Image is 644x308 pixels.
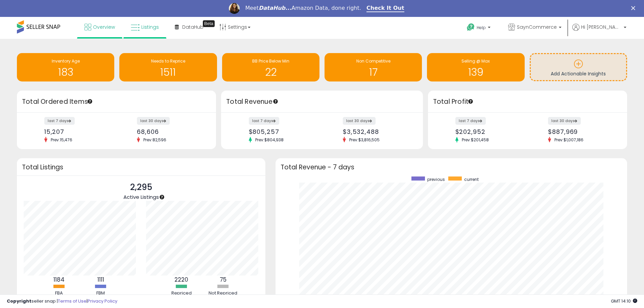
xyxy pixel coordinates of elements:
[343,128,411,135] div: $3,532,488
[548,117,581,125] label: last 30 days
[259,5,291,11] i: DataHub...
[22,97,211,106] h3: Total Ordered Items
[468,98,474,104] div: Tooltip anchor
[356,58,390,64] span: Non Competitive
[7,298,31,304] strong: Copyright
[346,137,383,143] span: Prev: $3,816,505
[464,176,479,182] span: current
[137,117,170,125] label: last 30 days
[214,17,256,37] a: Settings
[140,137,170,143] span: Prev: 82,596
[503,17,567,39] a: SaynCommerce
[531,54,626,80] a: Add Actionable Insights
[161,290,202,297] div: Repriced
[611,298,637,304] span: 2025-09-17 14:10 GMT
[455,117,486,125] label: last 7 days
[433,97,622,106] h3: Total Profit
[477,25,486,30] span: Help
[252,137,287,143] span: Prev: $804,938
[39,290,79,297] div: FBA
[22,165,260,170] h3: Total Listings
[366,5,404,12] a: Check It Out
[58,298,87,304] a: Terms of Use
[79,17,120,37] a: Overview
[170,17,209,37] a: DataHub
[328,67,419,78] h1: 17
[119,53,217,81] a: Needs to Reprice 1511
[126,17,164,37] a: Listings
[151,58,185,64] span: Needs to Reprice
[551,137,587,143] span: Prev: $1,007,186
[226,97,418,106] h3: Total Revenue
[44,117,75,125] label: last 7 days
[159,194,165,200] div: Tooltip anchor
[47,137,76,143] span: Prev: 15,476
[52,58,80,64] span: Inventory Age
[20,67,111,78] h1: 183
[222,53,319,81] a: BB Price Below Min 22
[141,24,159,30] span: Listings
[467,23,475,31] i: Get Help
[203,290,243,297] div: Not Repriced
[229,3,240,14] img: Profile image for Georgie
[53,276,65,284] b: 1184
[461,58,490,64] span: Selling @ Max
[182,24,204,30] span: DataHub
[461,18,497,39] a: Help
[427,176,445,182] span: previous
[430,67,521,78] h1: 139
[87,98,93,104] div: Tooltip anchor
[123,193,159,200] span: Active Listings
[325,53,422,81] a: Non Competitive 17
[245,5,361,11] div: Meet Amazon Data, done right.
[137,128,204,135] div: 68,606
[252,58,289,64] span: BB Price Below Min
[458,137,492,143] span: Prev: $201,458
[281,165,622,170] h3: Total Revenue - 7 days
[572,24,626,39] a: Hi [PERSON_NAME]
[249,128,317,135] div: $805,257
[203,20,215,27] div: Tooltip anchor
[517,24,557,30] span: SaynCommerce
[249,117,279,125] label: last 7 days
[80,290,121,297] div: FBM
[343,117,376,125] label: last 30 days
[455,128,523,135] div: $202,952
[17,53,114,81] a: Inventory Age 183
[93,24,115,30] span: Overview
[631,6,638,10] div: Close
[427,53,524,81] a: Selling @ Max 139
[220,276,226,284] b: 75
[272,98,279,104] div: Tooltip anchor
[7,298,117,305] div: seller snap | |
[123,67,213,78] h1: 1511
[44,128,112,135] div: 15,207
[88,298,117,304] a: Privacy Policy
[225,67,316,78] h1: 22
[581,24,622,30] span: Hi [PERSON_NAME]
[551,70,606,77] span: Add Actionable Insights
[174,276,188,284] b: 2220
[123,181,159,194] p: 2,295
[97,276,104,284] b: 1111
[548,128,615,135] div: $887,969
